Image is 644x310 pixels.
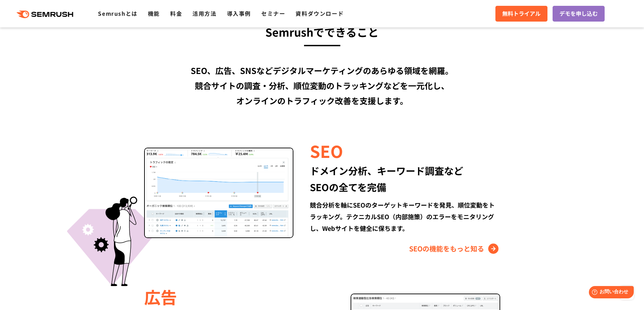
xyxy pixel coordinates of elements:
[227,9,251,17] a: 導入事例
[125,63,519,108] div: SEO、広告、SNSなどデジタルマーケティングのあらゆる領域を網羅。 競合サイトの調査・分析、順位変動のトラッキングなどを一元化し、 オンラインのトラフィック改善を支援します。
[310,199,500,234] div: 競合分析を軸にSEOのターゲットキーワードを発見、順位変動をトラッキング。テクニカルSEO（内部施策）のエラーをモニタリングし、Webサイトを健全に保ちます。
[125,23,519,41] h3: Semrushでできること
[553,6,605,22] a: デモを申し込む
[495,6,547,22] a: 無料トライアル
[144,285,334,308] div: 広告
[502,9,541,18] span: 無料トライアル
[310,139,500,162] div: SEO
[170,9,182,17] a: 料金
[192,9,216,17] a: 活用方法
[261,9,285,17] a: セミナー
[148,9,160,17] a: 機能
[98,9,137,17] a: Semrushとは
[409,243,500,254] a: SEOの機能をもっと知る
[583,283,636,302] iframe: Help widget launcher
[295,9,344,17] a: 資料ダウンロード
[310,162,500,195] div: ドメイン分析、キーワード調査など SEOの全てを完備
[559,9,598,18] span: デモを申し込む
